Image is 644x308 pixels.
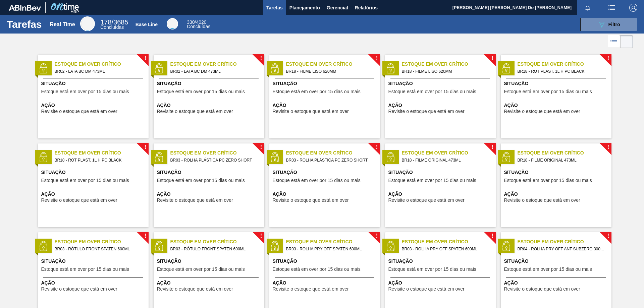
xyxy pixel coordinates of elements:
span: Estoque em Over Crítico [402,238,496,245]
img: status [38,63,48,73]
span: Estoque está em over por 15 dias ou mais [157,89,245,94]
span: Estoque está em over por 15 dias ou mais [41,267,129,272]
img: status [38,152,48,162]
span: BR18 - FILME LISO 620MM [402,68,490,75]
span: Revisite o estoque que está em over [273,198,349,203]
span: Revisite o estoque que está em over [388,109,465,114]
span: Ação [273,191,378,198]
span: Ação [273,102,378,109]
span: Estoque em Over Crítico [55,61,149,68]
span: Filtro [608,22,620,27]
span: ! [491,56,493,61]
span: Situação [157,169,263,176]
div: Base Line [167,18,178,29]
span: Ação [41,280,147,287]
span: BR04 - ROLHA PRY OFF ANT SUBZERO 300ML [518,245,606,253]
span: / 3685 [100,18,128,26]
span: Situação [41,80,147,87]
span: Estoque em Over Crítico [170,149,264,157]
span: Estoque está em over por 15 dias ou mais [504,178,592,183]
span: Situação [504,80,610,87]
h1: Tarefas [7,20,42,28]
span: Situação [504,258,610,265]
span: Estoque está em over por 15 dias ou mais [388,178,476,183]
span: Ação [388,102,494,109]
span: Estoque em Over Crítico [55,149,149,157]
img: Logout [629,4,637,12]
span: Estoque em Over Crítico [55,238,149,245]
img: status [501,152,511,162]
span: Revisite o estoque que está em over [157,287,233,292]
span: BR03 - RÓTULO FRONT SPATEN 600ML [170,245,259,253]
span: Revisite o estoque que está em over [41,287,117,292]
span: Revisite o estoque que está em over [273,287,349,292]
span: Ação [41,191,147,198]
span: Estoque em Over Crítico [518,149,611,157]
img: status [154,63,164,73]
span: Estoque em Over Crítico [286,61,380,68]
span: BR03 - ROLHA PLÁSTICA PC ZERO SHORT [170,157,259,164]
span: Estoque em Over Crítico [518,238,611,245]
span: Ação [504,280,610,287]
span: ! [260,145,262,150]
span: Ação [388,191,494,198]
div: Real Time [100,19,128,29]
img: status [270,241,280,251]
span: Estoque em Over Crítico [170,61,264,68]
span: ! [144,56,146,61]
span: ! [491,145,493,150]
span: Situação [157,258,263,265]
img: status [501,63,511,73]
span: Ação [157,191,263,198]
span: Revisite o estoque que está em over [157,198,233,203]
span: Ação [157,102,263,109]
span: Revisite o estoque que está em over [41,109,117,114]
span: Estoque está em over por 15 dias ou mais [273,178,361,183]
span: ! [607,56,609,61]
span: Estoque em Over Crítico [518,61,611,68]
span: 178 [100,18,111,26]
div: Real Time [80,16,95,31]
img: userActions [608,4,616,12]
span: Ação [504,102,610,109]
img: status [38,241,48,251]
img: status [154,152,164,162]
span: Ação [504,191,610,198]
span: ! [376,56,378,61]
span: Revisite o estoque que está em over [388,198,465,203]
span: Ação [41,102,147,109]
span: ! [607,145,609,150]
span: Situação [273,169,378,176]
span: Estoque está em over por 15 dias ou mais [157,178,245,183]
span: Estoque está em over por 15 dias ou mais [388,89,476,94]
span: Relatórios [355,4,378,12]
img: status [385,63,395,73]
span: Estoque está em over por 15 dias ou mais [41,178,129,183]
span: Situação [388,80,494,87]
span: Revisite o estoque que está em over [157,109,233,114]
span: Estoque em Over Crítico [286,238,380,245]
img: status [385,152,395,162]
img: TNhmsLtSVTkK8tSr43FrP2fwEKptu5GPRR3wAAAABJRU5ErkJggg== [9,5,41,11]
span: Estoque em Over Crítico [402,61,496,68]
div: Base Line [187,20,210,29]
span: Estoque está em over por 15 dias ou mais [157,267,245,272]
span: BR18 - FILME LISO 620MM [286,68,375,75]
span: Planejamento [289,4,320,12]
span: Tarefas [266,4,283,12]
span: Revisite o estoque que está em over [504,198,580,203]
button: Filtro [580,18,637,31]
span: Estoque em Over Crítico [402,149,496,157]
span: Situação [41,258,147,265]
img: status [270,152,280,162]
span: Revisite o estoque que está em over [504,109,580,114]
span: BR03 - RÓTULO FRONT SPATEN 600ML [55,245,143,253]
span: Revisite o estoque que está em over [504,287,580,292]
span: Estoque está em over por 15 dias ou mais [273,267,361,272]
span: ! [376,234,378,239]
span: Situação [273,258,378,265]
span: BR03 - ROLHA PRY OFF SPATEN 600ML [402,245,490,253]
img: status [385,241,395,251]
button: Notificações [577,3,598,12]
div: Visão em Cards [620,35,633,48]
